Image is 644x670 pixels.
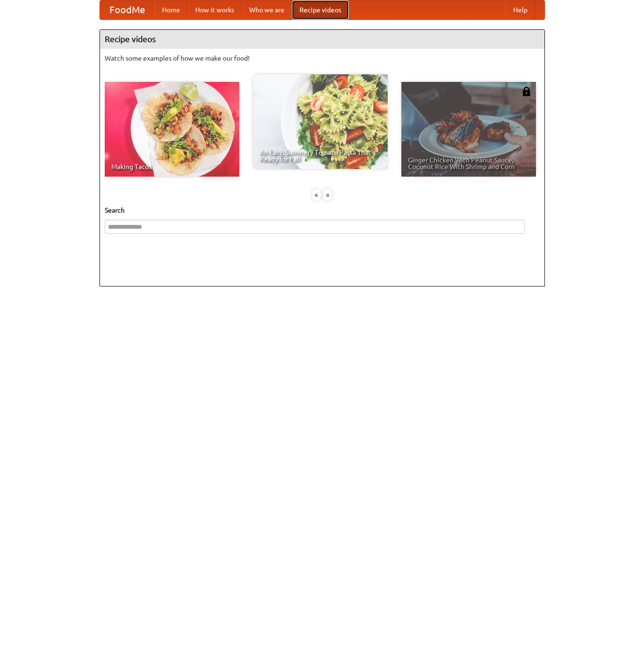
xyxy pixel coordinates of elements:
a: Help [506,0,535,19]
a: FoodMe [100,0,154,19]
span: Making Tacos [111,163,233,170]
a: Recipe videos [292,0,349,19]
p: Watch some examples of how we make our food! [105,54,540,63]
a: How it works [188,0,242,19]
div: » [323,189,332,201]
h5: Search [105,205,540,215]
h4: Recipe videos [100,30,544,49]
span: An Easy, Summery Tomato Pasta That's Ready for Fall [260,149,381,162]
div: « [312,189,321,201]
a: Home [154,0,188,19]
a: An Easy, Summery Tomato Pasta That's Ready for Fall [253,74,388,169]
img: 483408.png [522,87,531,96]
a: Making Tacos [105,82,239,177]
a: Who we are [242,0,292,19]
